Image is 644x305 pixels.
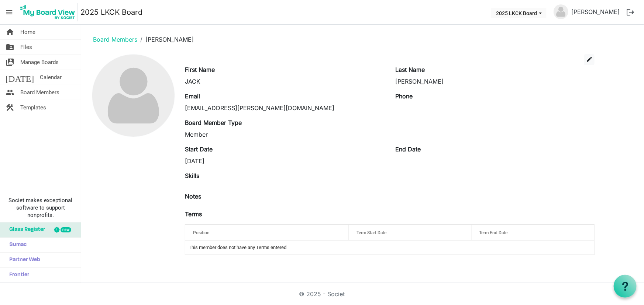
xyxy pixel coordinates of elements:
[395,65,425,74] label: Last Name
[6,85,14,100] span: people
[3,197,78,219] span: Societ makes exceptional software to support nonprofits.
[185,77,384,86] div: JACK
[299,290,345,298] a: © 2025 - Societ
[491,8,547,18] button: 2025 LKCK Board dropdownbutton
[6,40,14,55] span: folder_shared
[395,77,595,86] div: [PERSON_NAME]
[568,4,623,19] a: [PERSON_NAME]
[20,55,59,70] span: Manage Boards
[6,222,45,237] span: Glass Register
[6,100,14,115] span: construction
[18,3,78,21] img: My Board View Logo
[20,25,35,39] span: Home
[185,171,199,180] label: Skills
[61,227,71,232] div: new
[395,92,413,101] label: Phone
[6,238,27,252] span: Sumac
[185,241,594,255] td: This member does not have any Terms entered
[185,157,384,165] div: [DATE]
[185,104,384,112] div: [EMAIL_ADDRESS][PERSON_NAME][DOMAIN_NAME]
[185,210,202,218] label: Terms
[185,118,242,127] label: Board Member Type
[40,70,62,85] span: Calendar
[6,70,34,85] span: [DATE]
[18,3,80,21] a: My Board View Logo
[623,4,638,20] button: logout
[137,35,194,44] li: [PERSON_NAME]
[20,100,46,115] span: Templates
[6,25,14,39] span: home
[80,5,142,20] a: 2025 LKCK Board
[6,253,40,267] span: Partner Web
[92,55,175,137] img: no-profile-picture.svg
[185,92,200,101] label: Email
[584,54,595,65] button: edit
[185,145,213,154] label: Start Date
[93,36,137,43] a: Board Members
[6,55,14,70] span: switch_account
[357,230,386,235] span: Term Start Date
[185,130,384,139] div: Member
[395,145,421,154] label: End Date
[20,85,59,100] span: Board Members
[479,230,508,235] span: Term End Date
[2,5,16,19] span: menu
[185,192,201,201] label: Notes
[586,56,593,63] span: edit
[193,230,210,235] span: Position
[20,40,32,55] span: Files
[185,65,215,74] label: First Name
[6,268,29,283] span: Frontier
[554,4,568,19] img: no-profile-picture.svg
